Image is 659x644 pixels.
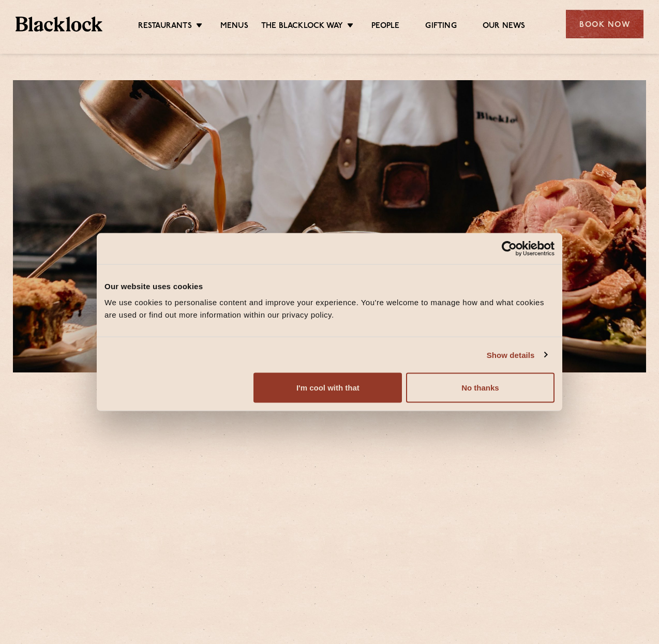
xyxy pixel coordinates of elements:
a: Usercentrics Cookiebot - opens in a new window [464,241,555,256]
button: No thanks [406,373,555,403]
a: People [371,21,399,33]
a: Menus [220,21,248,33]
a: Show details [487,349,547,361]
a: Our News [483,21,526,33]
a: Gifting [425,21,456,33]
button: I'm cool with that [253,373,402,403]
a: Restaurants [138,21,192,33]
a: The Blacklock Way [261,21,343,33]
div: Book Now [566,10,643,38]
div: Our website uses cookies [104,280,555,292]
div: We use cookies to personalise content and improve your experience. You're welcome to manage how a... [104,296,555,321]
img: BL_Textured_Logo-footer-cropped.svg [16,17,102,31]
